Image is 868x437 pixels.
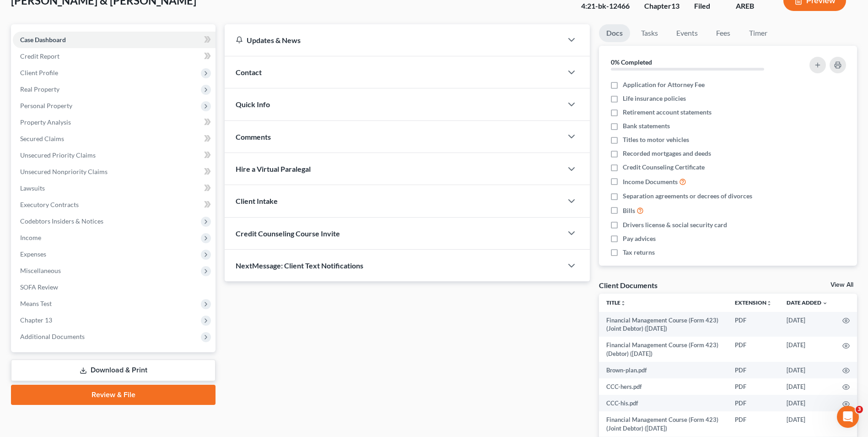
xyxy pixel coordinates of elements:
[20,283,58,291] span: SOFA Review
[599,378,728,395] td: CCC-hers.pdf
[11,385,216,405] a: Review & File
[606,299,626,306] a: Titleunfold_more
[837,406,859,428] iframe: Intercom live chat
[623,234,656,243] span: Pay advices
[20,52,59,60] span: Credit Report
[236,68,262,76] span: Contact
[742,24,775,42] a: Timer
[599,24,630,42] a: Docs
[13,197,216,213] a: Executory Contracts
[623,135,689,144] span: Titles to motor vehicles
[13,32,216,48] a: Case Dashboard
[599,337,728,362] td: Financial Management Course (Form 423) (Debtor) ([DATE])
[856,406,863,413] span: 3
[20,36,66,44] span: Case Dashboard
[20,201,79,208] span: Executory Contracts
[13,131,216,147] a: Secured Claims
[779,312,835,337] td: [DATE]
[623,80,705,89] span: Application for Attorney Fee
[20,102,72,109] span: Personal Property
[236,132,271,141] span: Comments
[599,280,658,290] div: Client Documents
[20,250,46,258] span: Expenses
[779,378,835,395] td: [DATE]
[20,267,61,274] span: Miscellaneous
[236,100,270,109] span: Quick Info
[20,333,85,340] span: Additional Documents
[728,378,779,395] td: PDF
[599,411,728,437] td: Financial Management Course (Form 423) (Joint Debtor) ([DATE])
[13,164,216,180] a: Unsecured Nonpriority Claims
[620,300,626,306] i: unfold_more
[822,300,828,306] i: expand_more
[623,121,670,131] span: Bank statements
[20,118,71,126] span: Property Analysis
[20,184,45,192] span: Lawsuits
[779,337,835,362] td: [DATE]
[611,58,652,66] strong: 0% Completed
[20,300,52,307] span: Means Test
[599,395,728,411] td: CCC-his.pdf
[779,362,835,378] td: [DATE]
[787,299,828,306] a: Date Added expand_more
[236,164,311,173] span: Hire a Virtual Paralegal
[728,395,779,411] td: PDF
[644,1,679,11] div: Chapter
[735,299,772,306] a: Extensionunfold_more
[623,163,705,172] span: Credit Counseling Certificate
[623,149,711,158] span: Recorded mortgages and deeds
[13,279,216,295] a: SOFA Review
[623,248,655,257] span: Tax returns
[634,24,665,42] a: Tasks
[694,1,721,11] div: Filed
[779,411,835,437] td: [DATE]
[623,177,678,186] span: Income Documents
[13,180,216,197] a: Lawsuits
[623,108,712,117] span: Retirement account statements
[671,1,679,10] span: 13
[623,94,686,103] span: Life insurance policies
[20,85,59,93] span: Real Property
[20,151,96,159] span: Unsecured Priority Claims
[728,411,779,437] td: PDF
[236,261,363,270] span: NextMessage: Client Text Notifications
[623,191,752,201] span: Separation agreements or decrees of divorces
[20,168,108,175] span: Unsecured Nonpriority Claims
[236,229,340,238] span: Credit Counseling Course Invite
[236,197,278,205] span: Client Intake
[599,312,728,337] td: Financial Management Course (Form 423) (Joint Debtor) ([DATE])
[599,362,728,378] td: Brown-plan.pdf
[20,234,41,241] span: Income
[20,217,103,225] span: Codebtors Insiders & Notices
[623,220,727,229] span: Drivers license & social security card
[623,206,635,215] span: Bills
[13,48,216,65] a: Credit Report
[669,24,705,42] a: Events
[13,147,216,164] a: Unsecured Priority Claims
[20,135,64,142] span: Secured Claims
[236,35,551,45] div: Updates & News
[728,362,779,378] td: PDF
[728,312,779,337] td: PDF
[13,114,216,131] a: Property Analysis
[830,282,853,288] a: View All
[779,395,835,411] td: [DATE]
[11,360,216,381] a: Download & Print
[20,69,58,76] span: Client Profile
[736,1,769,11] div: AREB
[709,24,738,42] a: Fees
[766,300,772,306] i: unfold_more
[581,1,630,11] div: 4:21-bk-12466
[20,316,52,324] span: Chapter 13
[728,337,779,362] td: PDF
